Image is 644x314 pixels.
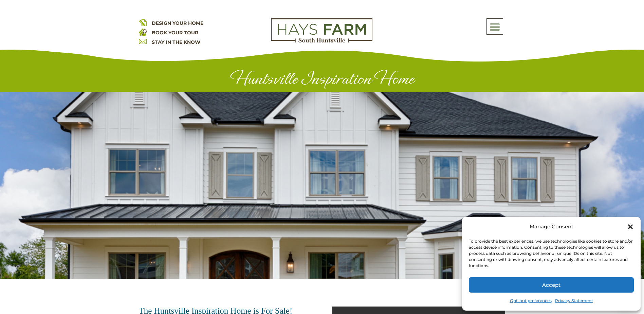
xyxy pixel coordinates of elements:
[469,277,634,293] button: Accept
[627,223,634,230] div: Close dialog
[152,39,200,45] a: STAY IN THE KNOW
[139,69,505,92] h1: Huntsville Inspiration Home
[469,238,633,269] div: To provide the best experiences, we use technologies like cookies to store and/or access device i...
[271,18,372,43] img: Logo
[271,38,372,44] a: hays farm homes huntsville development
[139,28,147,36] img: book your home tour
[530,222,573,231] div: Manage Consent
[510,296,552,306] a: Opt-out preferences
[152,30,198,36] a: BOOK YOUR TOUR
[555,296,593,306] a: Privacy Statement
